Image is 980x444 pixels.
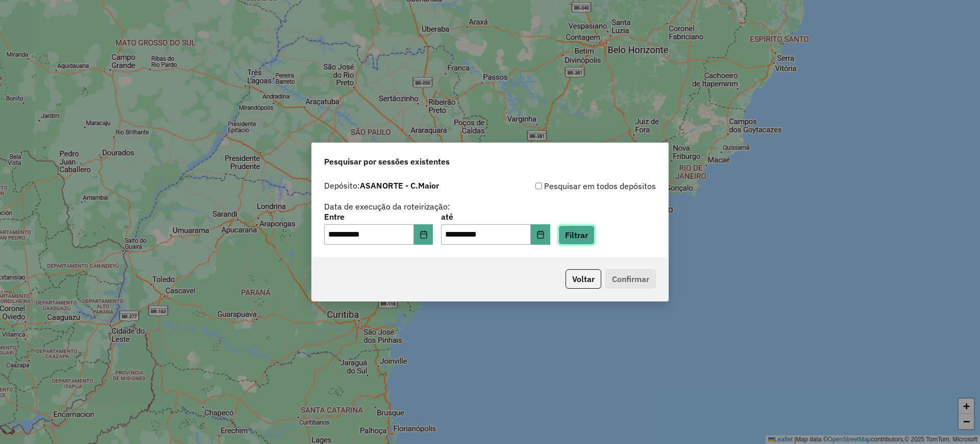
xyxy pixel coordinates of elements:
div: Pesquisar em todos depósitos [490,180,656,192]
label: Entre [324,211,433,223]
button: Filtrar [558,225,595,245]
label: até [441,211,550,223]
strong: ASANORTE - C.Maior [360,180,439,191]
label: Depósito: [324,179,439,192]
button: Voltar [566,269,601,289]
button: Choose Date [414,224,433,245]
button: Choose Date [531,224,550,245]
span: Pesquisar por sessões existentes [324,155,450,168]
label: Data de execução da roteirização: [324,200,450,213]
